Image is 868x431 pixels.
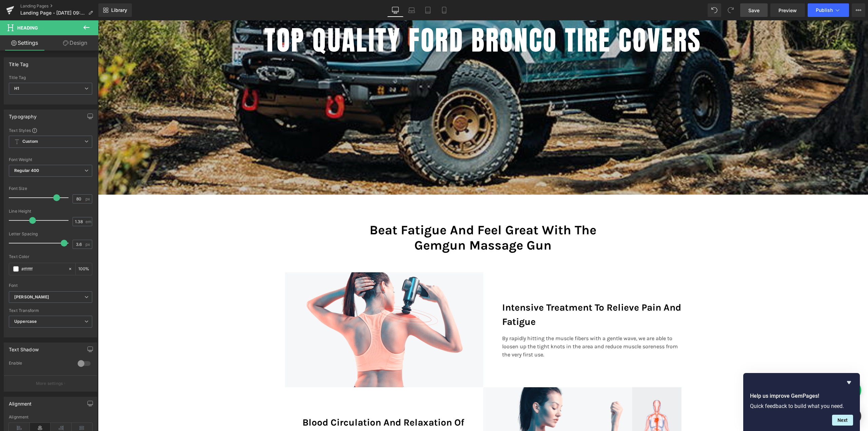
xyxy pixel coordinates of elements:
[9,415,92,419] div: Alignment
[9,254,92,259] div: Text Color
[770,3,805,17] a: Preview
[9,110,37,119] div: Typography
[808,3,849,17] button: Publish
[9,186,92,191] div: Font Size
[9,360,71,368] div: Enable
[750,403,853,409] p: Quick feedback to build what you need.
[20,10,85,16] span: Landing Page - [DATE] 09:25:15
[403,3,420,17] a: Laptop
[845,378,853,387] button: Hide survey
[832,415,853,426] button: Next question
[85,242,91,247] span: px
[404,309,584,338] div: By rapidly hitting the muscle fibers with a gentle wave, we are able to loosen up the tight knots...
[14,319,37,324] b: Uppercase
[708,3,721,17] button: Undo
[9,75,92,80] div: Title Tag
[9,128,92,133] div: Text Styles
[14,86,19,91] b: H1
[272,202,499,233] h2: Beat Fatigue And Feel Great With The Gemgun Massage Gun
[187,395,366,424] h3: Blood Circulation And Relaxation Of The Body
[21,265,65,273] input: Color
[816,7,833,13] span: Publish
[17,25,38,31] span: Heading
[111,7,127,13] span: Library
[748,7,759,14] span: Save
[4,375,97,391] button: More settings
[9,58,29,67] div: Title Tag
[9,232,92,236] div: Letter Spacing
[14,294,49,300] i: [PERSON_NAME]
[36,380,63,387] p: More settings
[9,209,92,214] div: Line Height
[750,378,853,426] div: Help us improve GemPages!
[85,219,91,224] span: em
[436,3,452,17] a: Mobile
[22,139,38,144] b: Custom
[9,397,32,407] div: Alignment
[20,3,98,9] a: Landing Pages
[387,3,403,17] a: Desktop
[9,283,92,288] div: Font
[9,157,92,162] div: Font Weight
[9,308,92,313] div: Text Transform
[404,280,584,309] h3: Intensive Treatment To Relieve Pain And Fatigue
[778,7,797,14] span: Preview
[724,3,737,17] button: Redo
[750,392,853,400] h2: Help us improve GemPages!
[98,3,132,17] a: New Library
[9,343,39,352] div: Text Shadow
[85,197,91,201] span: px
[420,3,436,17] a: Tablet
[51,35,100,51] a: Design
[76,263,92,275] div: %
[852,3,865,17] button: More
[14,168,39,173] b: Regular 400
